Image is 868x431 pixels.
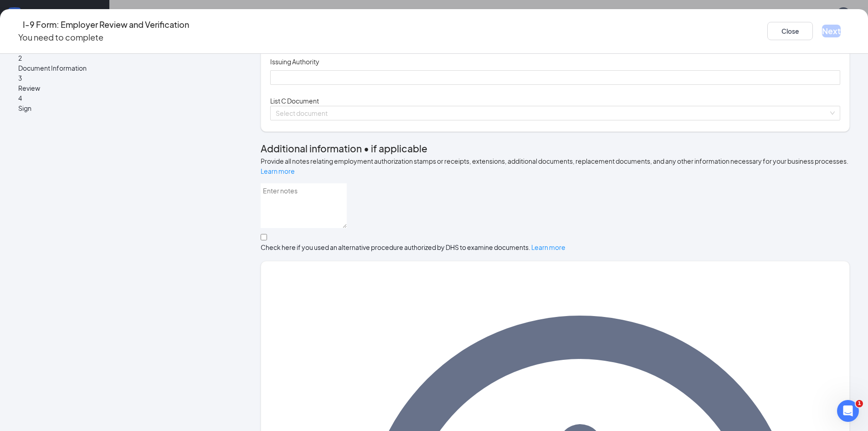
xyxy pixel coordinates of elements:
button: Close [767,22,813,40]
span: Sign [18,103,226,113]
h4: I-9 Form: Employer Review and Verification [23,18,189,31]
span: Additional information [261,142,362,155]
span: Provide all notes relating employment authorization stamps or receipts, extensions, additional do... [261,157,848,175]
span: • if applicable [362,142,427,155]
a: Learn more [261,167,295,175]
a: Learn more [531,243,565,251]
input: Check here if you used an alternative procedure authorized by DHS to examine documents. Learn more [261,234,267,240]
span: 2 [18,54,22,62]
span: 1 [856,400,863,407]
iframe: Intercom live chat [837,400,859,422]
div: Check here if you used an alternative procedure authorized by DHS to examine documents. [261,243,565,252]
span: Document Information [18,63,226,73]
span: Issuing Authority [270,57,319,66]
p: You need to complete [18,31,189,44]
span: 3 [18,74,22,82]
span: Review [18,83,226,93]
button: Next [822,25,841,37]
span: 4 [18,94,22,102]
span: List C Document [270,97,319,105]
